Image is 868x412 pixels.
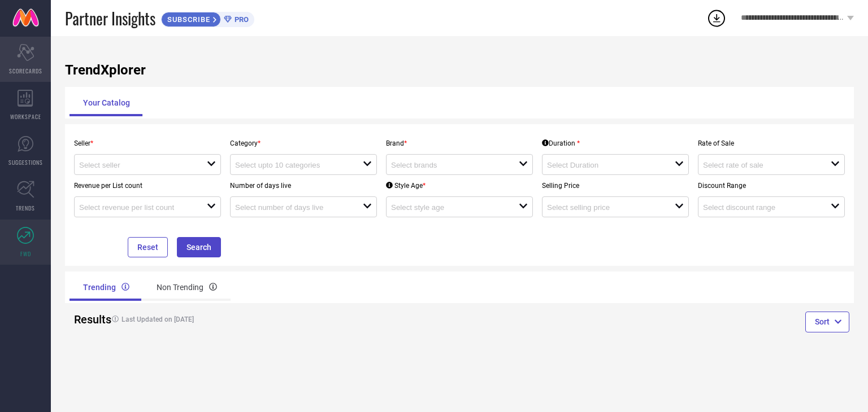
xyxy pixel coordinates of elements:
input: Select selling price [547,203,662,212]
p: Seller [74,139,221,147]
h2: Results [74,313,97,326]
input: Select seller [79,161,194,169]
div: Style Age [386,182,426,190]
button: Search [177,237,221,257]
button: Sort [805,312,849,332]
button: Reset [128,237,168,257]
p: Revenue per List count [74,182,221,190]
div: Non Trending [143,274,231,301]
div: Your Catalog [70,89,144,116]
p: Brand [386,139,533,147]
div: Duration [542,139,580,147]
p: Rate of Sale [698,139,845,147]
p: Selling Price [542,182,689,190]
input: Select Duration [547,161,662,169]
span: SUBSCRIBE [162,15,213,24]
span: SCORECARDS [9,67,42,75]
span: PRO [232,15,249,24]
p: Category [230,139,377,147]
input: Select upto 10 categories [235,161,350,169]
input: Select revenue per list count [79,203,194,212]
input: Select style age [391,203,506,212]
input: Select discount range [703,203,818,212]
span: TRENDS [16,204,35,212]
div: Open download list [706,8,727,28]
input: Select brands [391,161,506,169]
p: Discount Range [698,182,845,190]
div: Trending [70,274,143,301]
span: WORKSPACE [10,112,41,121]
span: FWD [20,249,31,258]
h1: TrendXplorer [65,62,854,78]
input: Select number of days live [235,203,350,212]
input: Select rate of sale [703,161,818,169]
p: Number of days live [230,182,377,190]
span: SUGGESTIONS [8,158,43,166]
span: Partner Insights [65,7,155,30]
a: SUBSCRIBEPRO [161,9,254,27]
h4: Last Updated on [DATE] [106,315,418,323]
